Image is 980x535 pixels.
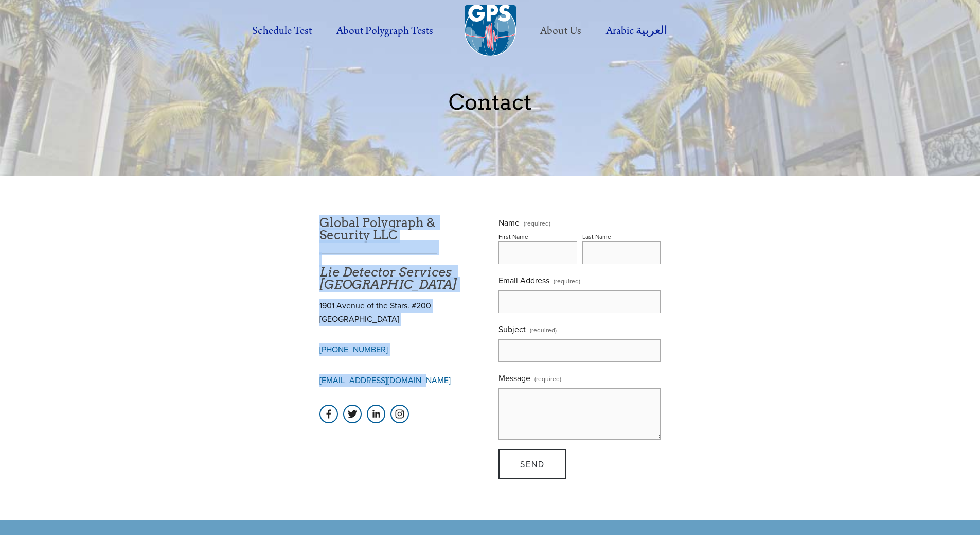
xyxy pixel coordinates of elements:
[582,232,611,241] div: Last Name
[390,405,409,423] a: Instagram
[530,322,557,337] span: (required)
[319,217,482,291] h1: Global Polygraph & Security LLC ___________________
[520,458,545,470] span: Send
[595,17,679,45] label: Arabic العربية
[498,372,530,384] span: Message
[524,220,550,227] span: (required)
[529,17,592,45] label: About Us
[498,323,526,335] span: Subject
[534,371,561,386] span: (required)
[498,449,566,479] button: SendSend
[319,343,388,355] a: [PHONE_NUMBER]
[319,265,457,292] em: Lie Detector Services [GEOGRAPHIC_DATA]
[554,273,580,288] span: (required)
[319,299,482,325] p: 1901 Avenue of the Stars. #200 [GEOGRAPHIC_DATA]
[343,405,362,423] a: GPS
[230,90,751,114] p: Contact
[241,17,323,45] a: Schedule Test
[498,274,549,286] span: Email Address
[367,405,385,423] a: Oded Gelfer
[319,405,338,423] a: Iosac Cholgain
[465,5,516,57] img: Global Polygraph & Security
[498,232,528,241] div: First Name
[319,374,451,386] a: [EMAIL_ADDRESS][DOMAIN_NAME]
[498,217,520,228] span: Name
[325,17,444,45] label: About Polygraph Tests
